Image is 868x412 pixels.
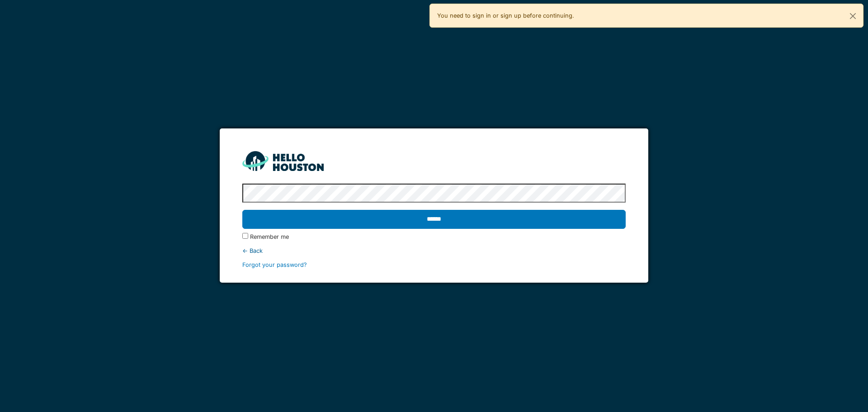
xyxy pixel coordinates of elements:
button: Close [843,4,863,28]
div: You need to sign in or sign up before continuing. [429,4,863,28]
div: ← Back [242,246,625,255]
img: HH_line-BYnF2_Hg.png [242,151,324,170]
a: Forgot your password? [242,261,307,268]
label: Remember me [250,232,289,241]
